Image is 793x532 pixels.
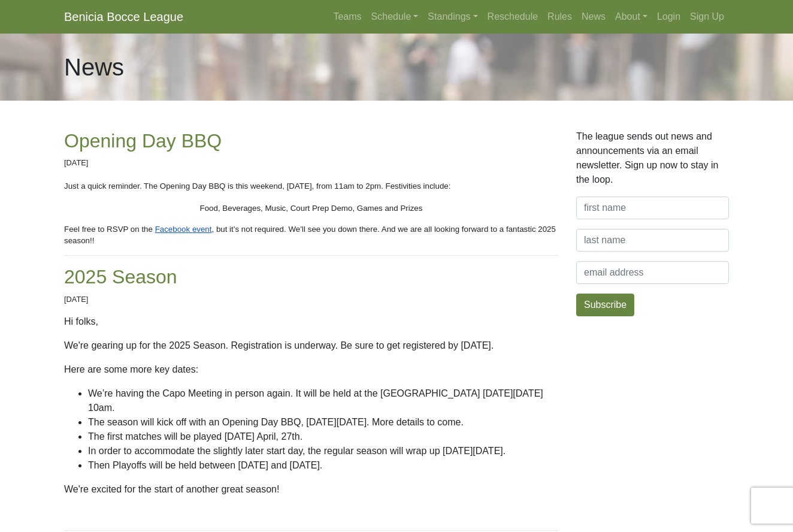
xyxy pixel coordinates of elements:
input: first name [576,197,729,219]
a: Standings [423,5,482,29]
a: Rules [543,5,577,29]
input: email [576,261,729,284]
li: In order to accommodate the slightly later start day, the regular season will wrap up [DATE][DATE]. [88,444,558,458]
p: Hi folks, [64,315,558,329]
a: Opening Day BBQ [64,130,222,152]
a: Facebook event [153,223,212,234]
a: Teams [328,5,366,29]
span: Food, Beverages, Music, Court Prep Demo, Games and Prizes [200,204,423,213]
li: The season will kick off with an Opening Day BBQ, [DATE][DATE]. More details to come. [88,415,558,430]
a: News [577,5,610,29]
a: Benicia Bocce League [64,5,183,29]
input: last name [576,229,729,252]
li: The first matches will be played [DATE] April, 27th. [88,430,558,444]
a: Login [652,5,685,29]
p: [DATE] [64,157,558,168]
li: Then Playoffs will be held between [DATE] and [DATE]. [88,458,558,473]
span: Just a quick reminder. The Opening Day BBQ is this weekend, [DATE], from 11am to 2pm. Festivities... [64,182,450,191]
span: , but it’s not required. We’ll see you down there. And we are all looking forward to a fantastic ... [64,225,558,245]
p: We're excited for the start of another great season! [64,482,558,497]
h1: News [64,53,124,81]
a: Schedule [367,5,423,29]
button: Subscribe [576,294,634,316]
span: Feel free to RSVP on the [64,225,153,234]
p: We're gearing up for the 2025 Season. Registration is underway. Be sure to get registered by [DATE]. [64,338,558,353]
li: We’re having the Capo Meeting in person again. It will be held at the [GEOGRAPHIC_DATA] [DATE][DA... [88,386,558,415]
p: The league sends out news and announcements via an email newsletter. Sign up now to stay in the l... [576,129,729,187]
a: About [610,5,652,29]
a: 2025 Season [64,266,177,288]
span: Facebook event [155,225,212,234]
p: [DATE] [64,294,558,305]
p: Here are some more key dates: [64,362,558,377]
a: Reschedule [483,5,543,29]
a: Sign Up [685,5,729,29]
